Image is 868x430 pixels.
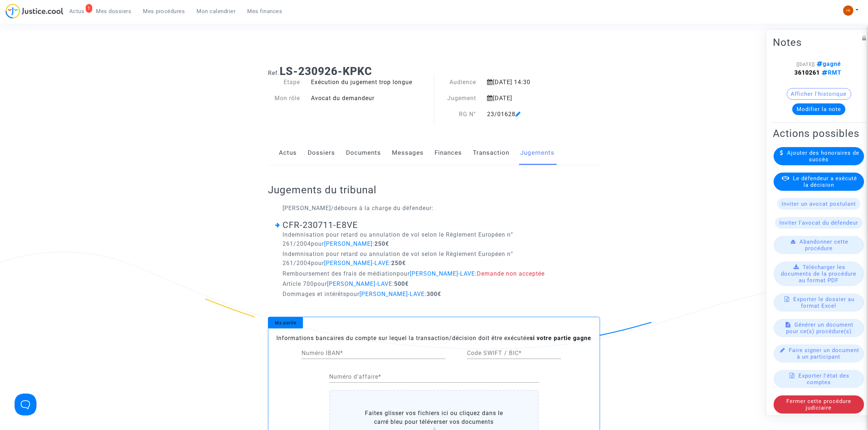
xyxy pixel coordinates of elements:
a: Documents [346,141,381,165]
a: Mes dossiers [90,6,137,17]
button: Afficher l'historique [787,88,851,99]
a: Jugements [520,141,554,165]
b: 300€ [427,291,441,297]
a: Finances [435,141,462,165]
div: 1 [86,4,92,13]
span: Ref. [268,70,280,76]
p: Article 700 : [283,279,593,288]
h2: Jugements du tribunal [268,184,600,196]
h2: Actions possibles [773,127,865,139]
div: RG N° [434,110,482,119]
div: [DATE] [482,94,577,103]
b: si votre partie gagne [530,335,592,342]
span: Mes procédures [143,8,185,15]
a: Actus [279,141,297,165]
span: RMT [820,69,841,76]
strong: 3610261 [794,69,820,76]
span: Télécharger les documents de la procédure au format PDF [781,264,857,283]
span: Inviter un avocat postulant [782,200,856,207]
p: Remboursement des frais de médiation : [283,269,593,278]
a: Mon calendrier [191,6,242,17]
span: Actus [69,8,85,15]
button: Modifier la note [792,103,845,115]
b: 500€ [394,280,409,287]
a: Messages [392,141,424,165]
span: pour [311,260,389,267]
a: 1Actus [63,6,90,17]
span: Mon calendrier [197,8,236,15]
a: Transaction [473,141,509,165]
iframe: Help Scout Beacon - Open [15,394,36,415]
span: pour [397,270,475,277]
span: Informations bancaires du compte sur lequel la transaction/décision doit être exécutée [277,335,592,342]
div: 23/01628 [482,110,577,119]
span: Fermer cette procédure judiciaire [786,398,851,411]
b: LS-230926-KPKC [280,65,372,78]
a: Mes procédures [137,6,191,17]
div: Jugement [434,94,482,103]
div: Etape [262,78,305,87]
span: Abandonner cette procédure [800,238,849,251]
span: [PERSON_NAME]-LAVE [324,260,389,267]
div: Avocat du demandeur [305,94,434,103]
b: 250€ [391,260,406,267]
a: Dossiers [308,141,335,165]
span: Mes finances [248,8,283,15]
p: Indemnisation pour retard ou annulation de vol selon le Règlement Européen n° 261/2004 : [283,230,593,248]
span: pour [346,291,425,297]
span: Mes dossiers [96,8,132,15]
img: fc99b196863ffcca57bb8fe2645aafd9 [843,5,853,16]
span: Le défendeur a exécuté la décision [793,175,857,188]
div: Mon rôle [262,94,305,103]
p: Indemnisation pour retard ou annulation de vol selon le Règlement Européen n° 261/2004 : [283,249,593,268]
b: 250€ [374,240,389,247]
img: jc-logo.svg [5,4,63,19]
span: Exporter le dossier au format Excel [794,296,855,309]
a: CFR-230711-E8VE [283,220,358,230]
span: Inviter l'avocat du défendeur [779,219,858,226]
span: Faire signer un document à un participant [789,347,859,360]
p: [PERSON_NAME]/débours à la charge du défendeur : [283,204,593,213]
span: [PERSON_NAME]-LAVE [410,270,475,277]
span: pour [314,280,392,287]
span: [PERSON_NAME]-LAVE [359,291,425,297]
div: Ma partie [268,317,303,328]
p: Dommages et intérêts : [283,289,593,299]
div: [DATE] 14:30 [482,78,577,87]
div: Exécution du jugement trop longue [305,78,434,87]
a: Mes finances [242,6,288,17]
span: Générer un document pour ce(s) procédure(s) [786,321,854,334]
span: [[DATE]] [797,61,815,67]
span: Demande non acceptée [477,270,545,277]
span: [PERSON_NAME] [324,240,373,247]
h2: Notes [773,36,865,48]
span: [PERSON_NAME]-LAVE [327,280,392,287]
span: Exporter l'état des comptes [799,372,850,385]
span: pour [311,240,373,247]
span: Ajouter des honoraires de succès [787,149,860,162]
span: gagné [815,60,841,67]
div: Audience [434,78,482,87]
